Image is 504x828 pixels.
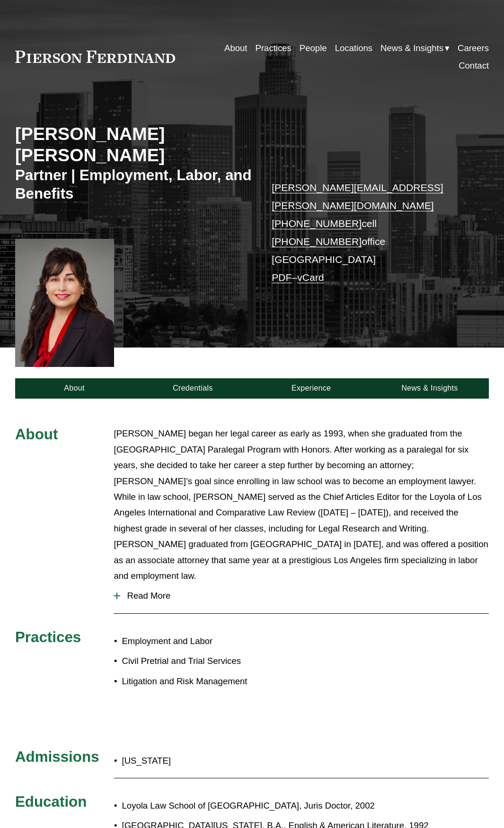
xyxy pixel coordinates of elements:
[122,798,430,813] p: Loyola Law School of [GEOGRAPHIC_DATA], Juris Doctor, 2002
[459,57,489,74] a: Contact
[272,218,362,229] a: [PHONE_NUMBER]
[371,378,489,399] a: News & Insights
[256,39,292,57] a: Practices
[272,272,292,283] a: PDF
[122,673,252,689] p: Litigation and Risk Management
[380,39,450,57] a: folder dropdown
[120,591,489,601] span: Read More
[114,426,489,584] p: [PERSON_NAME] began her legal career as early as 1993, when she graduated from the [GEOGRAPHIC_DA...
[15,629,81,645] span: Practices
[15,166,252,203] h3: Partner | Employment, Labor, and Benefits
[272,179,469,287] p: cell office [GEOGRAPHIC_DATA] –
[114,584,489,608] button: Read More
[252,378,371,399] a: Experience
[380,40,443,56] span: News & Insights
[133,378,252,399] a: Credentials
[15,426,58,443] span: About
[122,753,292,768] p: [US_STATE]
[15,793,87,810] span: Education
[272,236,362,247] a: [PHONE_NUMBER]
[122,653,252,669] p: Civil Pretrial and Trial Services
[224,39,247,57] a: About
[15,749,99,765] span: Admissions
[335,39,372,57] a: Locations
[458,39,489,57] a: Careers
[122,633,252,649] p: Employment and Labor
[15,123,252,166] h2: [PERSON_NAME] [PERSON_NAME]
[300,39,327,57] a: People
[15,378,133,399] a: About
[272,182,443,211] a: [PERSON_NAME][EMAIL_ADDRESS][PERSON_NAME][DOMAIN_NAME]
[297,272,324,283] a: vCard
